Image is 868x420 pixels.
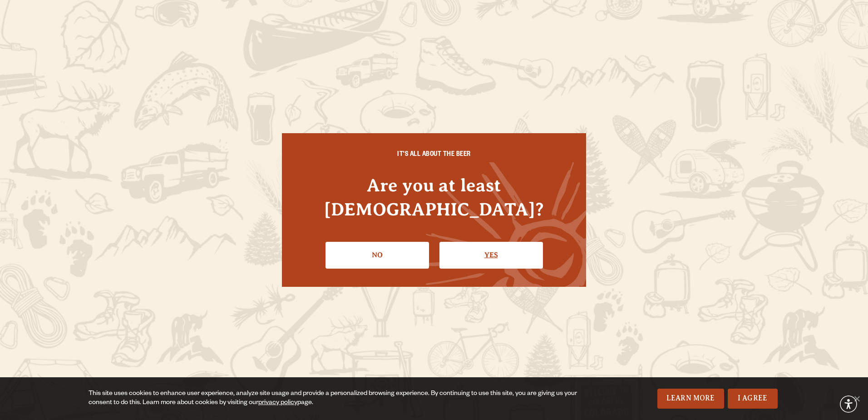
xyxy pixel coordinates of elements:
[439,242,543,268] a: Confirm I'm 21 or older
[300,151,568,160] h6: IT'S ALL ABOUT THE BEER
[728,389,778,409] a: I Agree
[325,242,429,268] a: No
[657,389,724,409] a: Learn More
[89,390,582,408] div: This site uses cookies to enhance user experience, analyze site usage and provide a personalized ...
[258,400,297,407] a: privacy policy
[300,173,568,221] h4: Are you at least [DEMOGRAPHIC_DATA]?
